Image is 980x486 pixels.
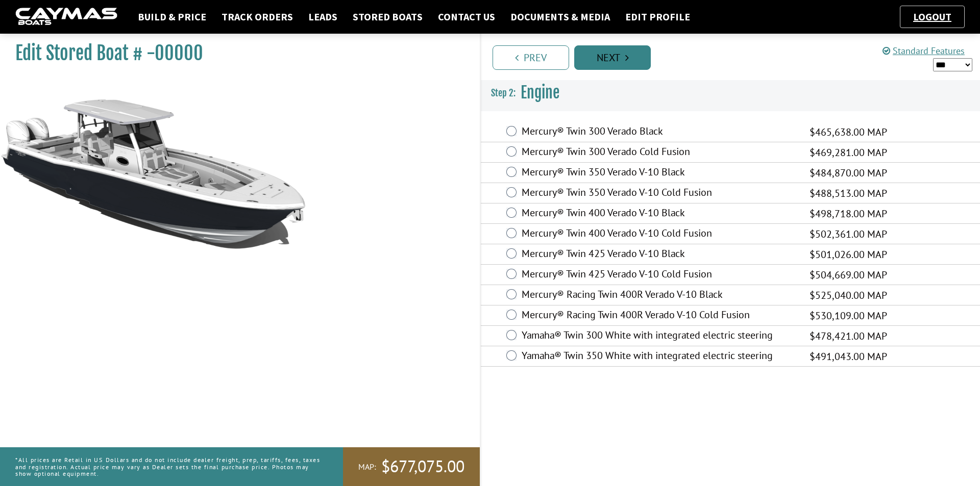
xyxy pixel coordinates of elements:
a: Stored Boats [348,10,428,23]
span: $478,421.00 MAP [810,328,887,344]
a: Track Orders [216,10,298,23]
label: Mercury® Racing Twin 400R Verado V-10 Cold Fusion [522,309,797,323]
span: $502,361.00 MAP [810,226,887,242]
label: Mercury® Racing Twin 400R Verado V-10 Black [522,288,797,303]
a: Next [574,45,651,70]
span: $677,075.00 [381,456,464,477]
a: Standard Features [883,45,965,57]
img: caymas-dealer-connect-2ed40d3bc7270c1d8d7ffb4b79bf05adc795679939227970def78ec6f6c03838.gif [15,8,117,27]
span: $484,870.00 MAP [810,165,887,181]
a: Build & Price [133,10,211,23]
a: MAP:$677,075.00 [343,447,480,486]
label: Mercury® Twin 300 Verado Cold Fusion [522,145,797,160]
label: Mercury® Twin 400 Verado V-10 Cold Fusion [522,227,797,242]
label: Mercury® Twin 350 Verado V-10 Black [522,166,797,181]
span: MAP: [358,462,376,472]
label: Yamaha® Twin 350 White with integrated electric steering [522,349,797,364]
p: *All prices are Retail in US Dollars and do not include dealer freight, prep, tariffs, fees, taxe... [15,451,320,482]
h1: Edit Stored Boat # -00000 [15,42,454,65]
span: $530,109.00 MAP [810,308,887,323]
span: $525,040.00 MAP [810,288,887,303]
label: Mercury® Twin 400 Verado V-10 Black [522,207,797,221]
span: $465,638.00 MAP [810,124,887,140]
a: Edit Profile [620,10,695,23]
span: $501,026.00 MAP [810,247,887,262]
a: Logout [908,10,957,23]
a: Leads [303,10,342,23]
label: Yamaha® Twin 300 White with integrated electric steering [522,329,797,344]
label: Mercury® Twin 350 Verado V-10 Cold Fusion [522,186,797,201]
label: Mercury® Twin 425 Verado V-10 Black [522,247,797,262]
span: $504,669.00 MAP [810,267,887,283]
a: Contact Us [433,10,500,23]
h3: Engine [481,74,980,112]
a: Documents & Media [505,10,615,23]
span: $498,718.00 MAP [810,206,887,221]
span: $491,043.00 MAP [810,349,887,364]
ul: Pagination [490,44,980,70]
span: $469,281.00 MAP [810,145,887,160]
span: $488,513.00 MAP [810,186,887,201]
a: Prev [493,45,569,70]
label: Mercury® Twin 300 Verado Black [522,125,797,140]
label: Mercury® Twin 425 Verado V-10 Cold Fusion [522,268,797,283]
